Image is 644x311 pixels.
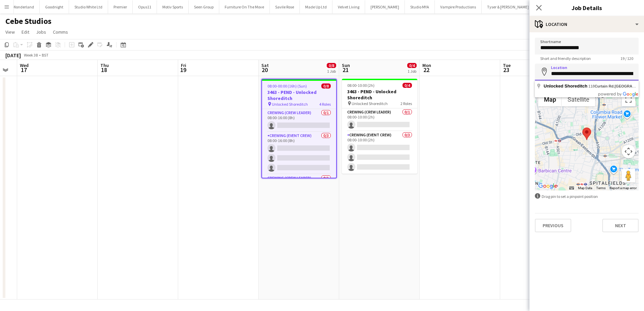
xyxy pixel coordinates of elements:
[261,79,337,178] app-job-card: 08:00-00:00 (16h) (Sun)0/83463 - PEND - Unlocked Shoreditch Unlocked Shoreditch4 RolesCrewing (Cr...
[262,132,336,174] app-card-role: Crewing (Event Crew)0/308:00-16:00 (8h)
[622,169,635,182] button: Drag Pegman onto the map to open Street View
[40,0,69,13] button: Goodnight
[503,62,511,68] span: Tue
[157,0,189,13] button: Motiv Sports
[180,66,186,74] span: 19
[596,186,606,190] a: Terms (opens in new tab)
[20,62,29,68] span: Wed
[260,66,269,74] span: 20
[5,16,52,26] h1: Cebe Studios
[347,83,375,88] span: 08:00-10:00 (2h)
[133,0,157,13] button: Opus11
[262,89,336,101] h3: 3463 - PEND - Unlocked Shoreditch
[402,83,412,88] span: 0/4
[300,0,332,13] button: Made Up Ltd
[352,101,388,106] span: Unlocked Shoreditch
[261,62,269,68] span: Sat
[535,56,596,61] span: Short and friendly description
[341,66,350,74] span: 21
[5,52,21,59] div: [DATE]
[270,0,300,13] button: Savile Rose
[602,219,639,232] button: Next
[544,83,587,89] span: Unlocked Shoreditch
[535,219,571,232] button: Previous
[342,79,417,174] app-job-card: 08:00-10:00 (2h)0/43463 - PEND - Unlocked Shoreditch Unlocked Shoreditch2 RolesCrewing (Crew Lead...
[342,131,417,174] app-card-role: Crewing (Event Crew)0/308:00-10:00 (2h)
[33,28,49,36] a: Jobs
[537,182,559,191] img: Google
[537,182,559,191] a: Open this area in Google Maps (opens a new window)
[267,83,307,89] span: 08:00-00:00 (16h) (Sun)
[435,0,482,13] button: Vampire Productions
[321,83,331,89] span: 0/8
[400,101,412,106] span: 2 Roles
[529,16,644,32] div: Location
[365,0,405,13] button: [PERSON_NAME]
[615,56,639,61] span: 19 / 120
[529,3,644,12] h3: Job Details
[181,62,186,68] span: Fri
[342,89,417,101] h3: 3463 - PEND - Unlocked Shoreditch
[42,53,49,58] div: BST
[262,174,336,197] app-card-role: Crewing (Crew Leader)0/1
[421,66,431,74] span: 22
[50,28,71,36] a: Comms
[19,66,29,74] span: 17
[69,0,108,13] button: Studio White Ltd
[36,29,46,35] span: Jobs
[22,53,39,58] span: Week 38
[327,69,336,74] div: 1 Job
[535,193,639,200] div: Drag pin to set a pinpoint position
[578,186,592,191] button: Map Data
[7,0,40,13] button: Wonderland
[422,62,431,68] span: Mon
[482,0,535,13] button: Tyser & [PERSON_NAME]
[189,0,219,13] button: Seen Group
[407,63,417,68] span: 0/4
[53,29,68,35] span: Comms
[502,66,511,74] span: 23
[569,186,574,191] button: Keyboard shortcuts
[22,29,29,35] span: Edit
[622,145,635,158] button: Map camera controls
[327,63,336,68] span: 0/8
[622,93,635,106] button: Toggle fullscreen view
[405,0,435,13] button: Studio MYA
[3,28,18,36] a: View
[342,108,417,131] app-card-role: Crewing (Crew Leader)0/108:00-10:00 (2h)
[538,93,562,106] button: Show street map
[99,66,109,74] span: 18
[262,109,336,132] app-card-role: Crewing (Crew Leader)0/108:00-16:00 (8h)
[610,186,637,190] a: Report a map error
[342,62,350,68] span: Sun
[562,93,595,106] button: Show satellite imagery
[108,0,133,13] button: Premier
[408,69,416,74] div: 1 Job
[594,84,613,88] span: Curtain Rd
[319,102,331,107] span: 4 Roles
[219,0,270,13] button: Furniture On The Move
[100,62,109,68] span: Thu
[5,29,15,35] span: View
[272,102,308,107] span: Unlocked Shoreditch
[19,28,32,36] a: Edit
[332,0,365,13] button: Velvet Living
